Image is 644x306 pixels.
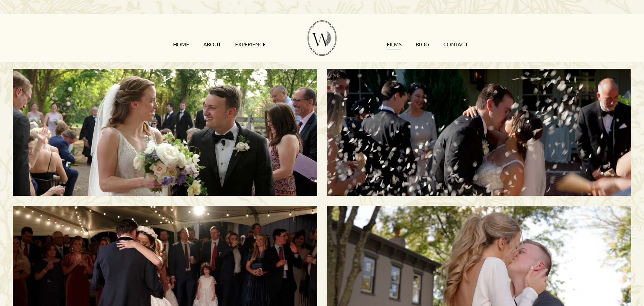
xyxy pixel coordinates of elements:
a: Blog [416,39,429,50]
a: EXPERIENCE [235,39,266,50]
img: Wild Fern Weddings [308,20,336,56]
a: ABOUT [203,39,221,50]
a: FILMS [387,39,401,50]
a: HOME [173,39,189,50]
a: CONTACT [443,39,468,50]
a: Morgan & Tommy | Nashville, TN [13,69,317,196]
a: Savannah & Tommy | Nashville, TN [327,69,631,196]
